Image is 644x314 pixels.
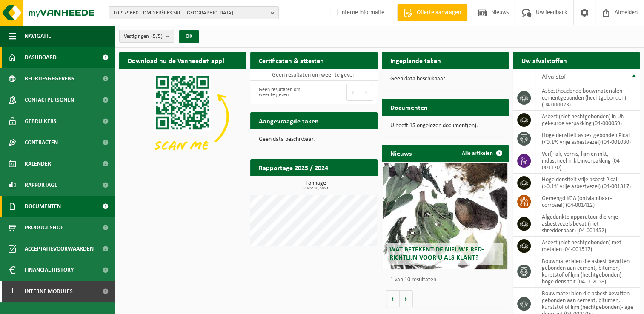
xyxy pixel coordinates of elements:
[535,192,640,211] td: gemengd KGA (ontvlambaar-corrosief) (04-001412)
[397,4,467,21] a: Offerte aanvragen
[400,290,413,307] button: Volgende
[25,68,74,89] span: Bedrijfsgegevens
[389,246,484,261] span: Wat betekent de nieuwe RED-richtlijn voor u als klant?
[360,84,373,101] button: Next
[386,290,400,307] button: Vorige
[390,76,500,82] p: Geen data beschikbaar.
[25,111,57,132] span: Gebruikers
[415,9,463,17] span: Offerte aanvragen
[25,26,51,47] span: Navigatie
[390,277,504,283] p: 1 van 10 resultaten
[542,74,566,80] span: Afvalstof
[25,260,74,281] span: Financial History
[25,89,74,111] span: Contactpersonen
[535,148,640,174] td: verf, lak, vernis, lijm en inkt, industrieel in kleinverpakking (04-001170)
[255,180,377,191] h3: Tonnage
[109,6,279,19] button: 10-979660 - DMD FRÈRES SRL - [GEOGRAPHIC_DATA]
[535,255,640,288] td: bouwmaterialen die asbest bevatten gebonden aan cement, bitumen, kunststof of lijm (hechtgebonden...
[513,52,575,69] h2: Uw afvalstoffen
[25,281,73,302] span: Interne modules
[250,69,377,81] td: Geen resultaten om weer te geven
[535,85,640,111] td: asbesthoudende bouwmaterialen cementgebonden (hechtgebonden) (04-000023)
[25,47,57,68] span: Dashboard
[250,159,337,176] h2: Rapportage 2025 / 2024
[151,34,163,39] count: (5/5)
[328,6,384,19] label: Interne informatie
[535,129,640,148] td: hoge densiteit asbestgebonden Pical (<0,1% vrije asbestvezel) (04-001030)
[25,174,57,196] span: Rapportage
[390,123,500,129] p: U heeft 15 ongelezen document(en).
[250,112,327,129] h2: Aangevraagde taken
[259,137,369,143] p: Geen data beschikbaar.
[535,111,640,129] td: asbest (niet hechtgebonden) in UN gekeurde verpakking (04-000059)
[9,281,16,302] span: I
[346,84,360,101] button: Previous
[535,174,640,192] td: hoge densiteit vrije asbest Pical (>0,1% vrije asbestvezel) (04-001317)
[119,52,233,69] h2: Download nu de Vanheede+ app!
[25,153,51,174] span: Kalender
[455,145,508,162] a: Alle artikelen
[25,238,94,260] span: Acceptatievoorwaarden
[119,30,174,43] button: Vestigingen(5/5)
[25,217,63,238] span: Product Shop
[25,132,58,153] span: Contracten
[255,83,309,102] div: Geen resultaten om weer te geven
[255,186,377,191] span: 2025: 18,585 t
[535,211,640,237] td: afgedankte apparatuur die vrije asbestvezels bevat (niet shredderbaar) (04-001452)
[382,145,420,161] h2: Nieuws
[383,163,507,269] a: Wat betekent de nieuwe RED-richtlijn voor u als klant?
[314,176,377,193] a: Bekijk rapportage
[113,7,267,20] span: 10-979660 - DMD FRÈRES SRL - [GEOGRAPHIC_DATA]
[25,196,61,217] span: Documenten
[179,30,199,43] button: OK
[119,69,246,164] img: Download de VHEPlus App
[250,52,332,69] h2: Certificaten & attesten
[535,237,640,255] td: asbest (niet hechtgebonden) met metalen (04-001517)
[382,99,436,115] h2: Documenten
[124,30,163,43] span: Vestigingen
[382,52,449,69] h2: Ingeplande taken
